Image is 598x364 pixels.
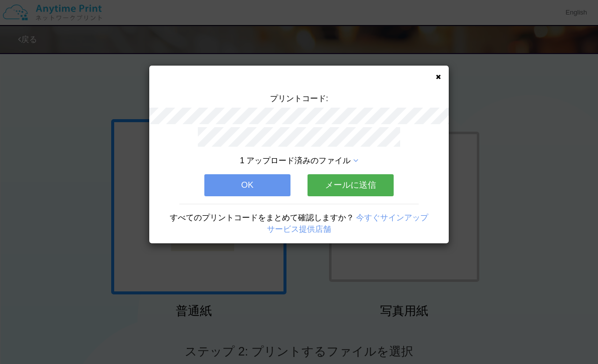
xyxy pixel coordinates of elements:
[356,213,428,222] a: 今すぐサインアップ
[170,213,354,222] span: すべてのプリントコードをまとめて確認しますか？
[308,174,394,196] button: メールに送信
[270,94,328,103] span: プリントコード:
[204,174,290,196] button: OK
[267,225,331,233] a: サービス提供店舗
[240,156,351,165] span: 1 アップロード済みのファイル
